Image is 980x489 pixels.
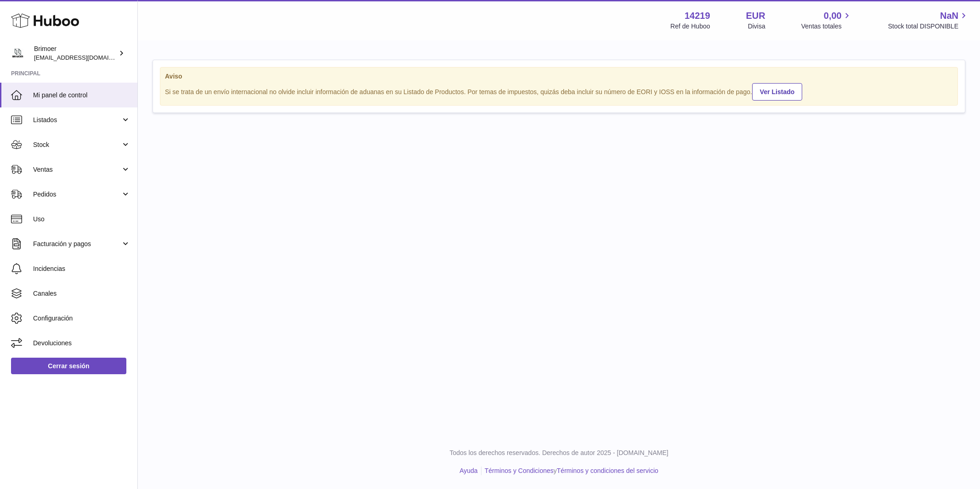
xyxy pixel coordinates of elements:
[888,10,969,31] a: NaN Stock total DISPONIBLE
[748,22,765,31] div: Divisa
[746,10,765,22] strong: EUR
[459,467,477,474] a: Ayuda
[33,116,121,124] span: Listados
[11,358,126,374] a: Cerrar sesión
[34,45,117,62] div: Brimoer
[33,91,130,100] span: Mi panel de control
[485,467,554,474] a: Términos y Condiciones
[165,72,953,81] strong: Aviso
[888,22,969,31] span: Stock total DISPONIBLE
[940,10,958,22] span: NaN
[557,467,658,474] a: Términos y condiciones del servicio
[752,83,802,101] a: Ver Listado
[145,449,973,457] p: Todos los derechos reservados. Derechos de autor 2025 - [DOMAIN_NAME]
[685,10,710,22] strong: 14219
[824,10,842,22] span: 0,00
[33,339,130,348] span: Devoluciones
[11,46,25,60] img: oroses@renuevo.es
[33,190,121,199] span: Pedidos
[33,264,130,273] span: Incidencias
[801,22,852,31] span: Ventas totales
[482,467,658,475] li: y
[33,314,130,323] span: Configuración
[33,141,121,149] span: Stock
[33,240,121,248] span: Facturación y pagos
[33,289,130,298] span: Canales
[165,82,953,101] div: Si se trata de un envío internacional no olvide incluir información de aduanas en su Listado de P...
[670,22,710,31] div: Ref de Huboo
[34,54,135,61] span: [EMAIL_ADDRESS][DOMAIN_NAME]
[33,165,121,174] span: Ventas
[33,215,130,224] span: Uso
[801,10,852,31] a: 0,00 Ventas totales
